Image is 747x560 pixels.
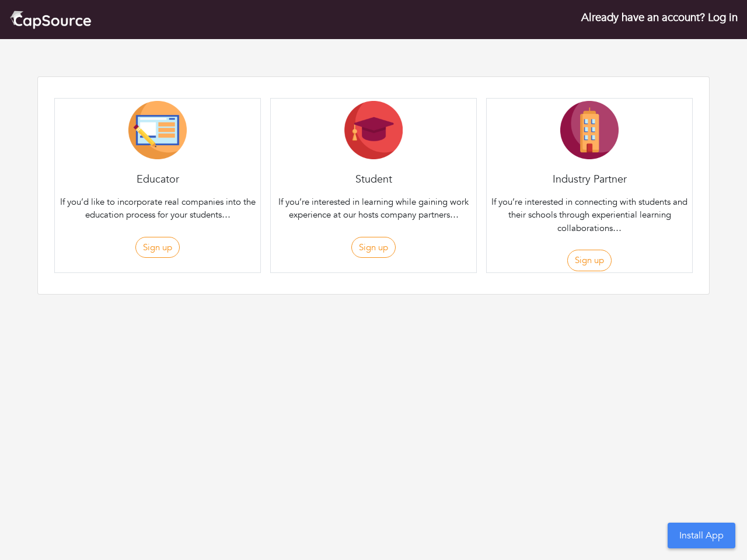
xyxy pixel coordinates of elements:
[487,173,692,186] h4: Industry Partner
[668,523,735,548] button: Install App
[581,10,738,25] a: Already have an account? Log in
[271,173,476,186] h4: Student
[57,195,258,222] p: If you’d like to incorporate real companies into the education process for your students…
[567,250,612,271] button: Sign up
[560,101,619,159] img: Company-Icon-7f8a26afd1715722aa5ae9dc11300c11ceeb4d32eda0db0d61c21d11b95ecac6.png
[128,101,187,159] img: Educator-Icon-31d5a1e457ca3f5474c6b92ab10a5d5101c9f8fbafba7b88091835f1a8db102f.png
[489,195,690,235] p: If you’re interested in connecting with students and their schools through experiential learning ...
[135,237,180,258] button: Sign up
[351,237,396,258] button: Sign up
[55,173,260,186] h4: Educator
[273,195,474,222] p: If you’re interested in learning while gaining work experience at our hosts company partners…
[344,101,403,159] img: Student-Icon-6b6867cbad302adf8029cb3ecf392088beec6a544309a027beb5b4b4576828a8.png
[9,9,92,30] img: cap_logo.png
